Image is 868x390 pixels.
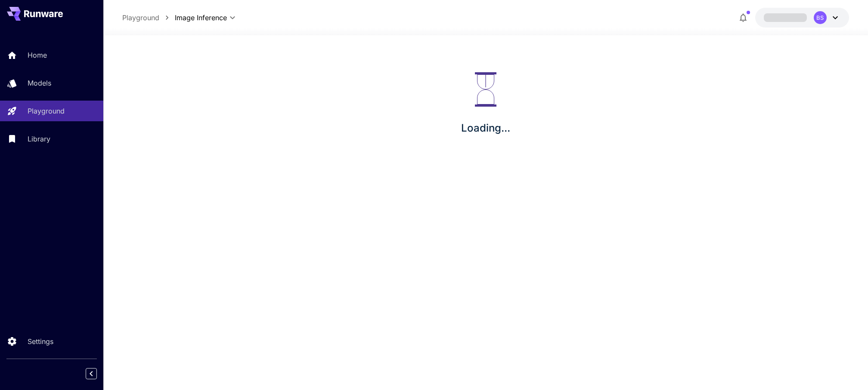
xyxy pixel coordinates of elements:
p: Models [28,78,51,88]
div: BS [814,11,827,24]
p: Playground [28,106,65,116]
p: Library [28,134,50,144]
button: BS [755,8,849,28]
nav: breadcrumb [122,12,175,23]
a: Playground [122,12,159,23]
p: Home [28,50,47,60]
span: Image Inference [175,12,227,23]
p: Settings [28,336,53,347]
p: Loading... [461,120,510,136]
button: Collapse sidebar [86,368,97,379]
div: Collapse sidebar [92,366,103,381]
